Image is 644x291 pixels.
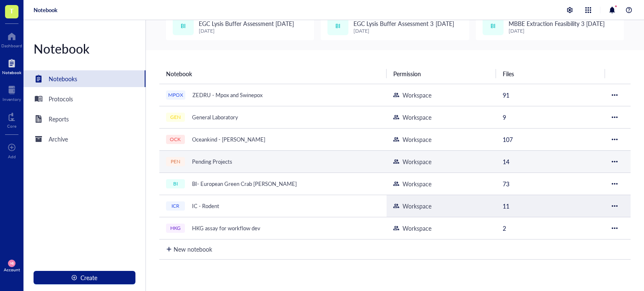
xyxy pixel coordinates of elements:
[402,201,431,211] div: Workspace
[49,114,69,124] div: Reports
[509,28,605,34] div: [DATE]
[23,70,145,87] a: Notebooks
[496,217,605,239] td: 2
[1,30,22,48] a: Dashboard
[2,70,21,75] div: Notebook
[496,128,605,150] td: 107
[496,64,605,84] th: Files
[353,28,454,34] div: [DATE]
[188,134,269,145] div: Oceankind - [PERSON_NAME]
[34,271,135,284] button: Create
[34,6,57,14] a: Notebook
[402,179,431,188] div: Workspace
[1,43,22,48] div: Dashboard
[23,40,145,57] div: Notebook
[188,222,264,234] div: HKG assay for workflow dev
[199,28,294,34] div: [DATE]
[387,64,496,84] th: Permission
[335,23,340,31] span: BI
[23,131,145,147] a: Archive
[509,19,605,28] span: MBBE Extraction Feasibility 3 [DATE]
[49,94,73,103] div: Protocols
[188,178,301,190] div: BI- European Green Crab [PERSON_NAME]
[10,262,13,265] span: MB
[23,111,145,127] a: Reports
[23,90,145,107] a: Protocols
[188,156,236,167] div: Pending Projects
[496,106,605,128] td: 9
[4,267,20,272] div: Account
[402,157,431,166] div: Workspace
[3,83,21,102] a: Inventory
[2,57,21,75] a: Notebook
[491,23,496,31] span: BI
[181,23,186,31] span: BI
[496,84,605,106] td: 91
[189,89,266,101] div: ZEDRU - Mpox and Swinepox
[10,5,14,16] span: T
[402,90,431,100] div: Workspace
[402,135,431,144] div: Workspace
[49,134,68,144] div: Archive
[7,124,16,129] div: Core
[3,97,21,102] div: Inventory
[402,224,431,233] div: Workspace
[159,64,387,84] th: Notebook
[8,154,16,159] div: Add
[49,74,77,83] div: Notebooks
[188,111,242,123] div: General Laboratory
[174,245,212,254] div: New notebook
[7,110,16,129] a: Core
[353,19,454,28] span: EGC Lysis Buffer Assessment 3 [DATE]
[402,113,431,122] div: Workspace
[496,150,605,173] td: 14
[496,173,605,195] td: 73
[188,200,223,212] div: IC - Rodent
[80,274,97,281] span: Create
[496,195,605,217] td: 11
[199,19,294,28] span: EGC Lysis Buffer Assessment [DATE]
